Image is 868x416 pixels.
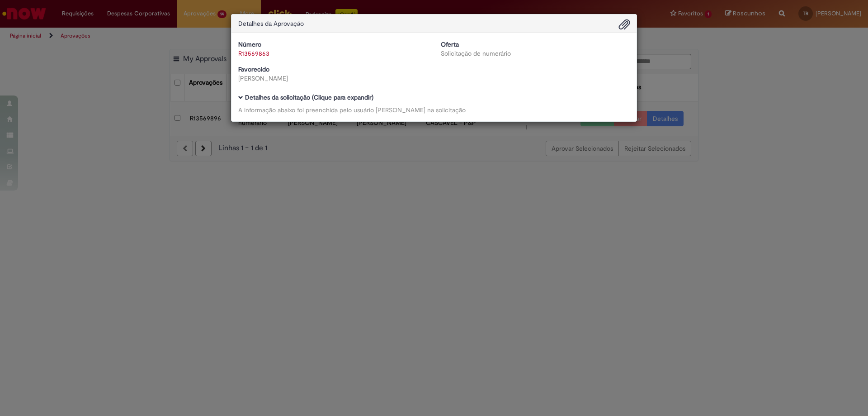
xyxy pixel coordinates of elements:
b: Favorecido [238,65,269,73]
span: Detalhes da Aprovação [238,19,304,28]
div: [PERSON_NAME] [238,74,427,83]
b: Oferta [441,40,459,48]
h5: Detalhes da solicitação (Clique para expandir) [238,94,630,101]
div: A informação abaixo foi preenchida pelo usuário [PERSON_NAME] na solicitação [238,105,630,115]
b: Detalhes da solicitação (Clique para expandir) [245,93,373,101]
a: R13569863 [238,49,269,57]
b: Número [238,40,261,48]
div: Solicitação de numerário [441,49,630,58]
